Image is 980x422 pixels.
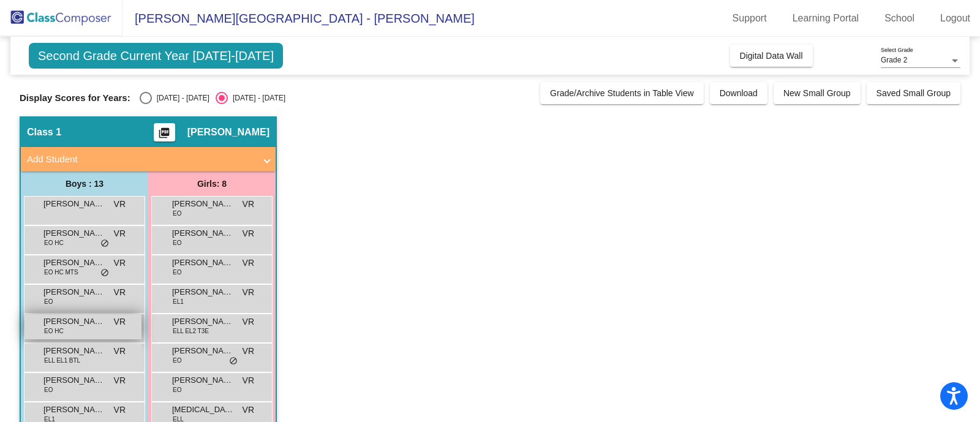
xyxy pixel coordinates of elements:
[730,45,813,67] button: Digital Data Wall
[173,356,181,365] span: EO
[114,286,126,299] span: VR
[173,297,184,306] span: EL1
[44,268,78,277] span: EO HC MTS
[100,239,109,249] span: do_not_disturb_alt
[114,198,126,211] span: VR
[243,198,254,211] span: VR
[243,345,254,358] span: VR
[114,315,126,328] span: VR
[44,385,53,394] span: EO
[44,238,64,247] span: EO HC
[243,315,254,328] span: VR
[783,9,869,28] a: Learning Portal
[173,326,209,336] span: ELL EL2 T3E
[21,171,148,196] div: Boys : 13
[172,198,233,210] span: [PERSON_NAME]
[100,268,109,278] span: do_not_disturb_alt
[154,123,175,141] button: Print Students Details
[723,9,777,28] a: Support
[114,404,126,416] span: VR
[114,257,126,269] span: VR
[43,404,105,416] span: [PERSON_NAME]
[172,345,233,357] span: [PERSON_NAME]
[228,92,285,104] div: [DATE] - [DATE]
[783,88,851,98] span: New Small Group
[243,374,254,387] span: VR
[243,286,254,299] span: VR
[229,356,238,366] span: do_not_disturb_alt
[43,286,105,298] span: [PERSON_NAME]
[774,82,861,104] button: New Small Group
[43,374,105,386] span: [PERSON_NAME]
[27,126,61,138] span: Class 1
[243,404,254,416] span: VR
[43,227,105,239] span: [PERSON_NAME]
[550,88,694,98] span: Grade/Archive Students in Table View
[540,82,704,104] button: Grade/Archive Students in Table View
[43,315,105,328] span: [PERSON_NAME]
[172,286,233,298] span: [PERSON_NAME]
[173,385,181,394] span: EO
[867,82,960,104] button: Saved Small Group
[148,171,276,196] div: Girls: 8
[173,238,181,247] span: EO
[29,43,283,69] span: Second Grade Current Year [DATE]-[DATE]
[876,88,951,98] span: Saved Small Group
[172,404,233,416] span: [MEDICAL_DATA][PERSON_NAME]
[740,51,803,61] span: Digital Data Wall
[43,198,105,210] span: [PERSON_NAME]
[881,56,907,64] span: Grade 2
[187,126,269,138] span: [PERSON_NAME]
[172,315,233,328] span: [PERSON_NAME]
[710,82,767,104] button: Download
[173,209,181,218] span: EO
[114,345,126,358] span: VR
[44,326,64,336] span: EO HC
[243,227,254,240] span: VR
[114,374,126,387] span: VR
[152,92,209,104] div: [DATE] - [DATE]
[930,9,980,28] a: Logout
[172,374,233,386] span: [PERSON_NAME]
[44,297,53,306] span: EO
[157,127,171,144] mat-icon: picture_as_pdf
[21,147,276,171] mat-expansion-panel-header: Add Student
[172,227,233,239] span: [PERSON_NAME]
[720,88,758,98] span: Download
[27,153,255,167] mat-panel-title: Add Student
[43,257,105,269] span: [PERSON_NAME]
[43,345,105,357] span: [PERSON_NAME]
[243,257,254,269] span: VR
[20,92,130,104] span: Display Scores for Years:
[123,9,475,28] span: [PERSON_NAME][GEOGRAPHIC_DATA] - [PERSON_NAME]
[173,268,181,277] span: EO
[172,257,233,269] span: [PERSON_NAME]
[140,92,285,104] mat-radio-group: Select an option
[114,227,126,240] span: VR
[875,9,924,28] a: School
[44,356,80,365] span: ELL EL1 BTL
